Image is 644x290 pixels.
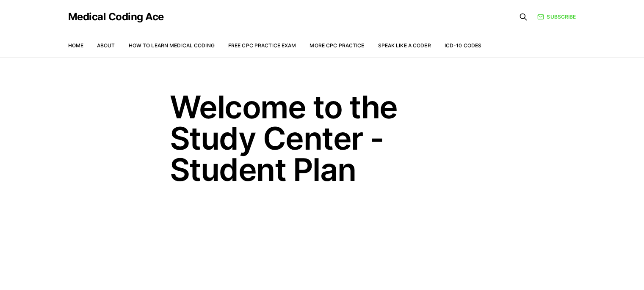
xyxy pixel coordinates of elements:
a: ICD-10 Codes [445,42,481,49]
h1: Welcome to the Study Center - Student Plan [170,91,475,185]
a: Subscribe [537,13,576,21]
a: Home [68,42,83,49]
a: Medical Coding Ace [68,12,164,22]
a: How to Learn Medical Coding [129,42,215,49]
a: About [97,42,115,49]
a: More CPC Practice [310,42,364,49]
a: Speak Like a Coder [378,42,431,49]
a: Free CPC Practice Exam [228,42,296,49]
